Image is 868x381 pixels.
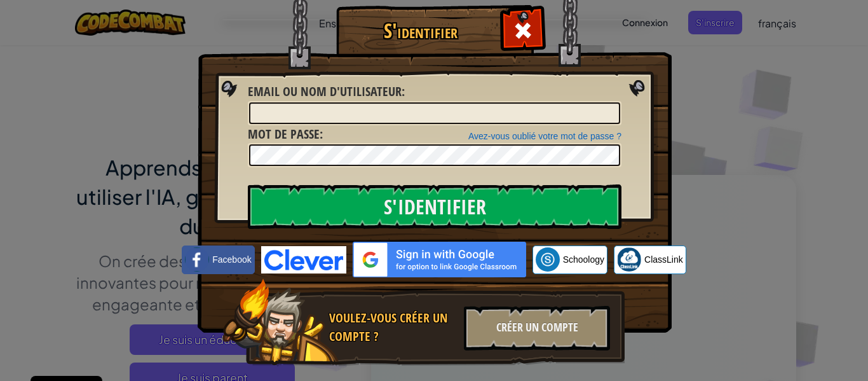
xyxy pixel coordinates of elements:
[248,83,402,100] span: Email ou nom d'utilisateur
[212,253,251,266] span: Facebook
[261,246,346,274] img: clever-logo-blue.png
[563,253,604,266] span: Schoology
[464,306,610,350] div: Créer un compte
[468,131,621,141] a: Avez-vous oublié votre mot de passe ?
[536,247,560,272] img: schoology.png
[644,253,683,266] span: ClassLink
[339,20,501,42] h1: S'identifier
[185,247,209,272] img: facebook_small.png
[248,125,323,144] label: :
[353,242,526,277] img: gplus_sso_button2.svg
[248,184,621,229] input: S'identifier
[329,309,456,345] div: Voulez-vous créer un compte ?
[248,125,320,142] span: Mot de passe
[248,83,405,101] label: :
[617,247,641,272] img: classlink-logo-small.png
